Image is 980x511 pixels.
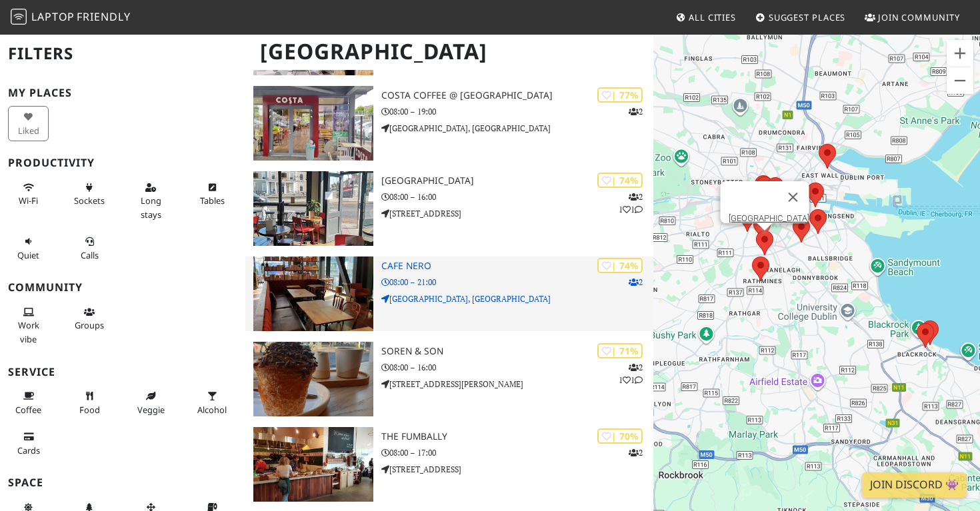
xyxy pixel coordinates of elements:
button: Zoom out [947,67,973,94]
h2: Filters [8,33,237,74]
h3: The Fumbally [381,431,653,442]
a: [GEOGRAPHIC_DATA] [729,213,809,223]
span: Group tables [75,319,104,331]
p: 08:00 – 16:00 [381,361,653,374]
img: Cafe Nero [253,256,373,331]
div: | 74% [597,173,643,188]
span: Friendly [77,9,130,24]
button: Coffee [8,385,49,420]
h3: My Places [8,87,237,99]
img: Grove Road Cafe [253,171,373,246]
a: Costa Coffee @ Park Pointe | 77% 2 Costa Coffee @ [GEOGRAPHIC_DATA] 08:00 – 19:00 [GEOGRAPHIC_DAT... [245,86,654,161]
p: 08:00 – 16:00 [381,191,653,203]
button: Calls [69,231,110,266]
a: Cafe Nero | 74% 2 Cafe Nero 08:00 – 21:00 [GEOGRAPHIC_DATA], [GEOGRAPHIC_DATA] [245,256,654,331]
a: Grove Road Cafe | 74% 211 [GEOGRAPHIC_DATA] 08:00 – 16:00 [STREET_ADDRESS] [245,171,654,246]
span: People working [18,319,39,344]
a: Soren & Son | 71% 211 Soren & Son 08:00 – 16:00 [STREET_ADDRESS][PERSON_NAME] [245,342,654,416]
div: | 70% [597,428,643,444]
span: Stable Wi-Fi [19,195,38,207]
img: The Fumbally [253,427,373,502]
p: 2 [629,446,643,459]
p: 2 [629,276,643,288]
span: Video/audio calls [81,249,99,261]
button: Work vibe [8,301,49,350]
button: Quiet [8,231,49,266]
span: Join Community [878,11,960,23]
a: The Fumbally | 70% 2 The Fumbally 08:00 – 17:00 [STREET_ADDRESS] [245,427,654,502]
span: All Cities [689,11,736,23]
p: 2 1 1 [619,361,643,386]
h3: Service [8,366,237,378]
span: Long stays [141,195,161,220]
button: Zoom in [947,40,973,67]
span: Suggest Places [769,11,846,23]
p: 08:00 – 19:00 [381,105,653,118]
button: Tables [192,177,233,212]
h3: Productivity [8,157,237,169]
span: Laptop [31,9,75,24]
span: Food [79,404,100,416]
span: Coffee [15,404,41,416]
p: [STREET_ADDRESS] [381,463,653,476]
p: 08:00 – 21:00 [381,276,653,288]
button: Food [69,385,110,420]
h3: [GEOGRAPHIC_DATA] [381,175,653,187]
button: Close [777,181,809,213]
h3: Costa Coffee @ [GEOGRAPHIC_DATA] [381,90,653,101]
button: Groups [69,301,110,336]
p: 2 1 1 [619,191,643,216]
span: Quiet [17,249,39,261]
span: Veggie [137,404,165,416]
p: [STREET_ADDRESS] [381,207,653,220]
p: 2 [629,105,643,118]
span: Credit cards [17,444,40,456]
button: Wi-Fi [8,177,49,212]
span: Power sockets [74,195,105,207]
button: Sockets [69,177,110,212]
button: Alcohol [192,385,233,420]
div: | 71% [597,343,643,358]
p: [GEOGRAPHIC_DATA], [GEOGRAPHIC_DATA] [381,122,653,135]
a: Join Community [859,5,965,29]
button: Veggie [131,385,171,420]
a: All Cities [670,5,741,29]
div: | 77% [597,87,643,103]
img: LaptopFriendly [11,9,27,25]
h3: Space [8,476,237,489]
p: [STREET_ADDRESS][PERSON_NAME] [381,378,653,390]
h3: Community [8,281,237,294]
span: Work-friendly tables [200,195,225,207]
img: Costa Coffee @ Park Pointe [253,86,373,161]
a: LaptopFriendly LaptopFriendly [11,6,131,29]
img: Soren & Son [253,342,373,416]
span: Alcohol [197,404,227,416]
button: Cards [8,426,49,461]
h3: Soren & Son [381,346,653,357]
p: [GEOGRAPHIC_DATA], [GEOGRAPHIC_DATA] [381,292,653,305]
h1: [GEOGRAPHIC_DATA] [249,33,651,70]
h3: Cafe Nero [381,260,653,272]
div: | 74% [597,258,643,273]
a: Suggest Places [750,5,851,29]
button: Long stays [131,177,171,225]
p: 08:00 – 17:00 [381,446,653,459]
